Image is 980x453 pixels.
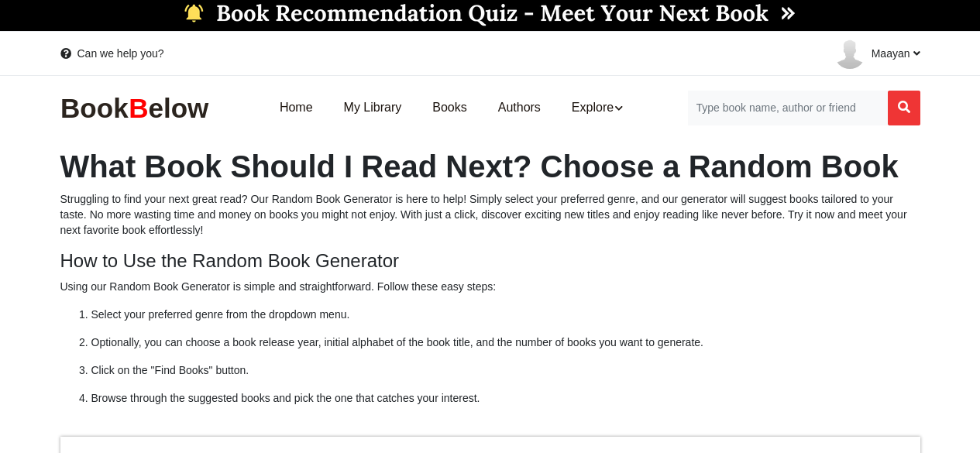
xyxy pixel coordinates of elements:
[91,335,920,350] p: Optionally, you can choose a book release year, initial alphabet of the book title, and the numbe...
[91,362,920,378] p: Click on the "Find Books" button.
[60,148,920,185] h1: What Book Should I Read Next? Choose a Random Book
[556,84,638,132] a: Explore
[872,47,920,60] span: Maayan
[834,38,865,69] img: user-default.png
[91,390,920,406] p: Browse through the suggested books and pick the one that catches your interest.
[91,307,920,322] p: Select your preferred genre from the dropdown menu.
[60,250,920,273] h2: How to Use the Random Book Generator
[60,92,215,124] img: BookBelow Logo
[60,46,164,61] a: Can we help you?
[264,84,328,132] a: Home
[417,84,482,132] a: Books
[687,91,888,125] input: Search for Books
[888,91,920,125] button: Search
[328,84,418,132] a: My Library
[483,84,556,132] a: Authors
[60,191,920,238] p: Struggling to find your next great read? Our Random Book Generator is here to help! Simply select...
[822,32,920,75] a: Maayan
[60,279,920,294] p: Using our Random Book Generator is simple and straightforward. Follow these easy steps:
